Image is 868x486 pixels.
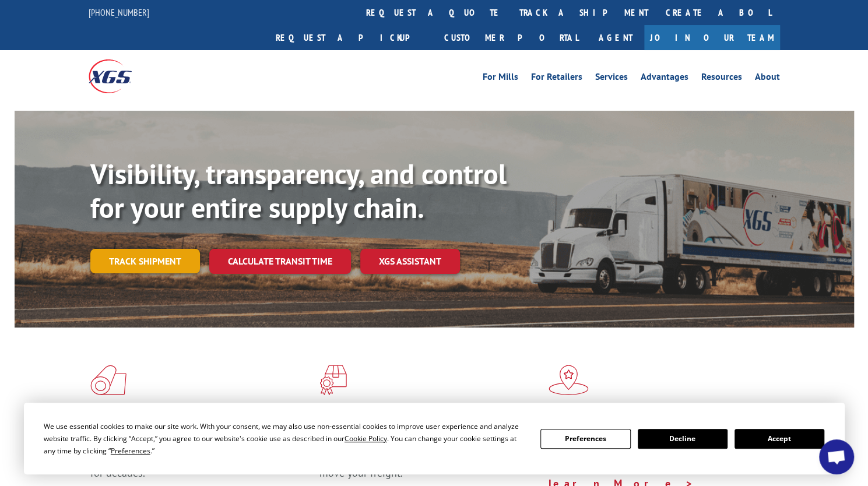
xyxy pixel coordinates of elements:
[90,249,200,273] a: Track shipment
[735,429,824,449] button: Accept
[90,365,126,395] img: xgs-icon-total-supply-chain-intelligence-red
[644,25,780,50] a: Join Our Team
[24,403,845,474] div: Cookie Consent Prompt
[587,25,644,50] a: Agent
[641,72,688,85] a: Advantages
[89,6,149,18] a: [PHONE_NUMBER]
[595,72,628,85] a: Services
[540,429,630,449] button: Preferences
[701,72,742,85] a: Resources
[90,156,507,226] b: Visibility, transparency, and control for your entire supply chain.
[90,438,310,480] span: As an industry carrier of choice, XGS has brought innovation and dedication to flooring logistics...
[819,439,854,474] div: Open chat
[345,434,387,443] span: Cookie Policy
[209,249,351,274] a: Calculate transit time
[319,365,347,395] img: xgs-icon-focused-on-flooring-red
[435,25,587,50] a: Customer Portal
[111,446,150,456] span: Preferences
[360,249,460,274] a: XGS ASSISTANT
[755,72,780,85] a: About
[267,25,435,50] a: Request a pickup
[549,365,589,395] img: xgs-icon-flagship-distribution-model-red
[44,420,526,457] div: We use essential cookies to make our site work. With your consent, we may also use non-essential ...
[531,72,582,85] a: For Retailers
[483,72,518,85] a: For Mills
[638,429,728,449] button: Decline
